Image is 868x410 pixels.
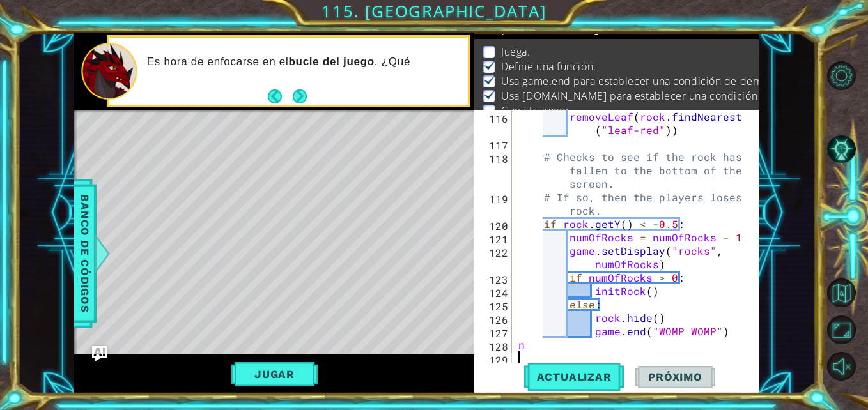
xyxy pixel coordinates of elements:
div: 129 [477,353,512,367]
button: Jugar [231,362,318,386]
div: 116 [477,112,512,139]
button: Pista IA [827,135,856,163]
p: Juega. [501,45,530,59]
button: Next [293,89,307,103]
p: Usa game.end para establecer una condición de derrota. [501,74,779,88]
div: 122 [477,246,512,273]
div: 118 [477,152,512,192]
button: Volver al mapa [827,278,856,307]
img: Check mark for checkbox [483,74,496,84]
div: 119 [477,192,512,219]
div: 117 [477,139,512,152]
button: Próximo [635,363,715,391]
div: 121 [477,232,512,246]
p: Define una función. [501,59,596,73]
strong: bucle del juego [288,56,374,68]
p: Es hora de enfocarse en el . ¿Qué [147,55,459,69]
span: : Incompleto [545,20,628,35]
button: Actualizar [524,363,624,391]
div: 128 [477,340,512,353]
a: Volver al mapa [829,275,868,312]
p: Gana tu juego. [501,103,571,118]
div: 123 [477,273,512,286]
button: Maximizar navegador [827,315,856,344]
span: Banco de códigos [75,188,95,320]
span: Próximo [635,370,715,383]
div: 124 [477,286,512,300]
img: Check mark for checkbox [483,89,496,99]
button: Opciones de nivel [827,61,856,90]
button: Sonido encendido [827,352,856,381]
div: 126 [477,313,512,326]
img: Check mark for checkbox [483,59,496,70]
button: Ask AI [92,346,107,361]
p: Usa [DOMAIN_NAME] para establecer una condición de victoria. [501,89,814,103]
div: 127 [477,326,512,340]
button: Back [268,89,293,103]
span: Actualizar [524,370,624,383]
div: 120 [477,219,512,232]
div: 125 [477,300,512,313]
